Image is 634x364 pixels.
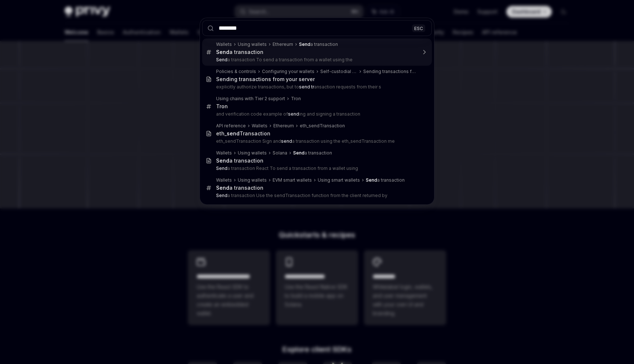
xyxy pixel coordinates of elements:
b: Send [216,157,229,164]
b: Send [216,193,227,198]
div: Wallets [216,177,232,183]
div: Using wallets [238,150,267,156]
div: Tron [216,103,228,110]
div: Using smart wallets [318,177,360,183]
div: Solana [273,150,287,156]
b: send [288,111,299,117]
p: a transaction React To send a transaction from a wallet using [216,165,416,171]
div: Policies & controls [216,69,256,74]
div: Sending transactions from your server [216,76,315,83]
b: send [227,130,240,136]
b: send tr [299,84,314,90]
div: Using chains with Tier 2 support [216,96,285,102]
b: Send [216,165,227,171]
b: Send [299,41,310,47]
b: send [281,138,292,144]
div: Sending transactions from your server [363,69,416,74]
p: a transaction To send a transaction from a wallet using the [216,57,416,63]
b: Send [366,177,377,183]
div: ESC [412,24,425,32]
div: a transaction [299,41,338,47]
p: explicitly authorize transactions, but to ansaction requests from their s [216,84,416,90]
div: Wallets [216,41,232,47]
div: a transaction [216,157,263,164]
p: a transaction Use the sendTransaction function from the client returned by [216,193,416,199]
div: Ethereum [273,41,293,47]
div: Self-custodial user wallets [320,69,357,74]
div: Tron [291,96,301,102]
div: Configuring your wallets [262,69,314,74]
div: eth_ Transaction [216,130,270,137]
div: a transaction [293,150,332,156]
div: Using wallets [238,41,267,47]
b: Send [216,185,229,191]
div: Using wallets [238,177,267,183]
div: Wallets [252,123,267,129]
div: a transaction [366,177,405,183]
div: API reference [216,123,246,129]
div: a transaction [216,185,263,191]
p: eth_sendTransaction Sign and a transaction using the eth_sendTransaction me [216,138,416,144]
div: eth_sendTransaction [300,123,345,129]
div: EVM smart wallets [273,177,312,183]
p: and verification code example of ing and signing a transaction [216,111,416,117]
b: Send [216,49,229,55]
div: Wallets [216,150,232,156]
b: Send [293,150,305,156]
div: a transaction [216,49,263,55]
div: Ethereum [273,123,294,129]
b: Send [216,57,227,62]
